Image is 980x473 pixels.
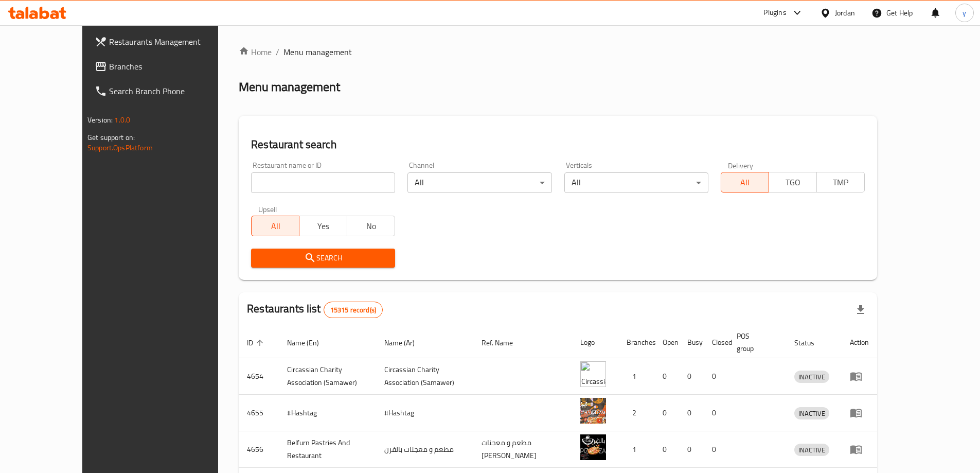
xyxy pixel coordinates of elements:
div: Menu [850,370,869,382]
a: Search Branch Phone [86,79,246,103]
td: 0 [679,358,704,395]
td: 0 [679,431,704,468]
a: Home [239,46,272,58]
td: 1 [618,431,654,468]
div: INACTIVE [794,407,829,419]
span: POS group [737,330,774,355]
button: No [347,216,395,236]
nav: breadcrumb [239,46,877,58]
div: Export file [848,297,873,322]
span: 15315 record(s) [324,305,382,315]
span: INACTIVE [794,371,829,383]
span: 1.0.0 [114,113,130,127]
span: Ref. Name [482,337,526,349]
span: ID [247,337,266,349]
img: Belfurn Pastries And Restaurant [580,434,606,460]
a: Branches [86,54,246,79]
span: No [351,219,391,234]
td: 0 [704,395,728,431]
td: 0 [654,358,679,395]
th: Logo [572,327,618,358]
span: All [256,219,295,234]
span: Search [259,252,387,265]
span: Yes [304,219,343,234]
td: ​Circassian ​Charity ​Association​ (Samawer) [376,358,473,395]
h2: Menu management [239,79,340,95]
div: Jordan [835,7,855,19]
td: 0 [704,358,728,395]
span: Get support on: [87,131,135,144]
a: Restaurants Management [86,29,246,54]
td: Belfurn Pastries And Restaurant [279,431,376,468]
label: Upsell [258,205,277,213]
td: #Hashtag [279,395,376,431]
button: Yes [299,216,347,236]
button: TMP [816,172,865,192]
img: #Hashtag [580,398,606,424]
td: 2 [618,395,654,431]
img: ​Circassian ​Charity ​Association​ (Samawer) [580,361,606,387]
span: Status [794,337,828,349]
span: Version: [87,113,113,127]
div: Total records count [324,302,383,318]
td: ​Circassian ​Charity ​Association​ (Samawer) [279,358,376,395]
div: Menu [850,407,869,419]
td: 1 [618,358,654,395]
span: Branches [109,60,238,73]
td: 0 [679,395,704,431]
th: Open [654,327,679,358]
button: All [251,216,299,236]
td: 4654 [239,358,279,395]
span: Name (En) [287,337,332,349]
input: Search for restaurant name or ID.. [251,172,395,193]
span: TGO [773,175,813,190]
span: Name (Ar) [384,337,428,349]
button: All [721,172,769,192]
h2: Restaurant search [251,137,865,152]
td: #Hashtag [376,395,473,431]
span: Restaurants Management [109,36,238,48]
td: 0 [654,431,679,468]
td: مطعم و معجنات بالفرن [376,431,473,468]
td: مطعم و معجنات [PERSON_NAME] [473,431,572,468]
td: 0 [704,431,728,468]
div: All [564,172,708,193]
th: Closed [704,327,728,358]
h2: Restaurants list [247,301,383,318]
button: TGO [769,172,817,192]
div: All [407,172,551,193]
li: / [276,46,279,58]
span: y [963,7,966,19]
label: Delivery [728,162,754,169]
th: Busy [679,327,704,358]
span: INACTIVE [794,444,829,456]
span: INACTIVE [794,408,829,419]
span: Search Branch Phone [109,85,238,97]
th: Branches [618,327,654,358]
div: Menu [850,443,869,456]
span: Menu management [283,46,352,58]
span: TMP [821,175,861,190]
a: Support.OpsPlatform [87,141,153,154]
td: 4656 [239,431,279,468]
span: All [725,175,765,190]
th: Action [842,327,877,358]
td: 0 [654,395,679,431]
td: 4655 [239,395,279,431]
div: Plugins [763,7,786,19]
button: Search [251,249,395,268]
